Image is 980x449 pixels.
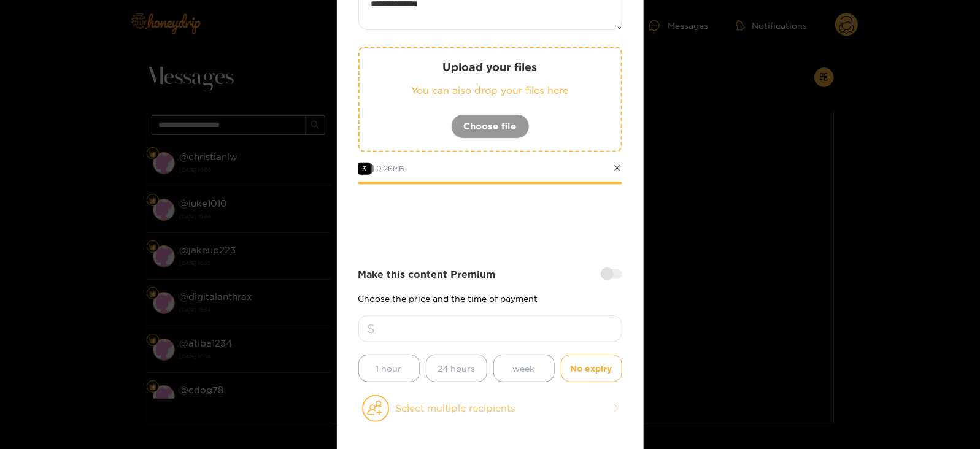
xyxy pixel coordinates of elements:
[384,60,596,74] p: Upload your files
[358,267,496,282] strong: Make this content Premium
[377,164,405,172] span: 0.26 MB
[376,361,402,375] span: 1 hour
[358,355,420,382] button: 1 hour
[426,355,487,382] button: 24 hours
[571,361,612,375] span: No expiry
[513,361,535,375] span: week
[358,163,371,175] span: 3
[358,394,622,423] button: Select multiple recipients
[561,355,622,382] button: No expiry
[384,83,596,98] p: You can also drop your files here
[358,294,622,303] p: Choose the price and the time of payment
[451,114,530,139] button: Choose file
[438,361,475,375] span: 24 hours
[493,355,555,382] button: week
